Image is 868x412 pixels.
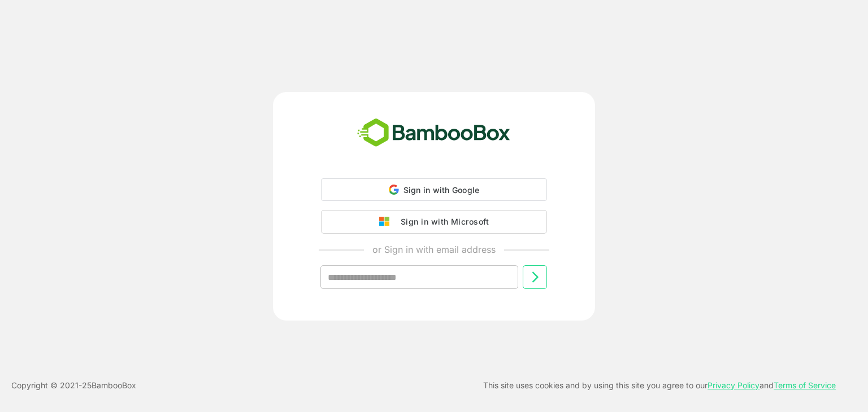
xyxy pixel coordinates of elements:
[708,380,759,390] a: Privacy Policy
[321,178,547,201] div: Sign in with Google
[483,379,836,392] p: This site uses cookies and by using this site you agree to our and
[379,217,395,227] img: google
[351,115,517,152] img: bamboobox
[321,210,547,234] button: Sign in with Microsoft
[774,380,836,390] a: Terms of Service
[403,185,480,195] span: Sign in with Google
[372,243,496,256] p: or Sign in with email address
[395,214,489,229] div: Sign in with Microsoft
[11,379,136,392] p: Copyright © 2021- 25 BambooBox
